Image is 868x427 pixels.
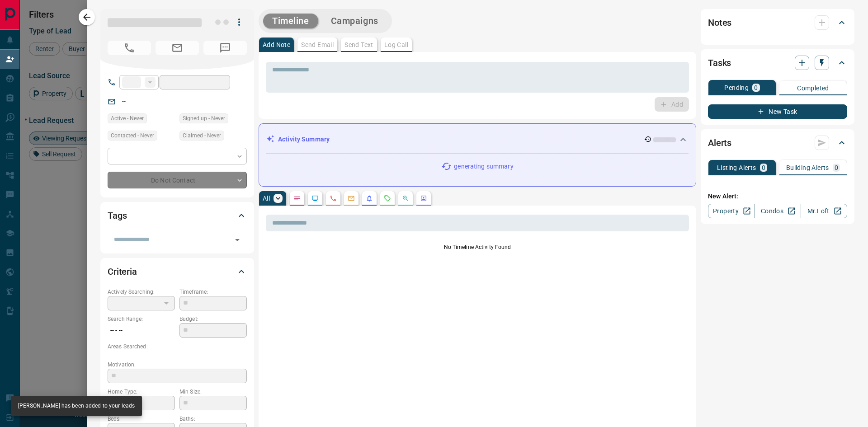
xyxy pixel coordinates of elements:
span: Contacted - Never [111,131,154,140]
div: Criteria [108,261,247,282]
span: Claimed - Never [183,131,221,140]
svg: Requests [384,195,391,202]
p: All [263,195,270,202]
p: Motivation: [108,361,247,369]
svg: Emails [348,195,355,202]
h2: Alerts [708,136,731,150]
a: Condos [754,204,801,218]
p: Completed [797,85,829,91]
a: -- [122,98,126,105]
svg: Agent Actions [420,195,427,202]
p: generating summary [454,162,513,171]
p: Min Size: [179,388,247,396]
div: Activity Summary [266,131,689,148]
span: No Number [203,41,247,55]
div: Tags [108,205,247,226]
div: Do Not Contact [108,172,247,188]
h2: Notes [708,15,731,30]
div: Notes [708,12,847,33]
p: Areas Searched: [108,343,247,351]
p: -- - -- [108,323,175,338]
p: Activity Summary [278,135,330,144]
div: Alerts [708,132,847,154]
span: No Number [108,41,151,55]
p: Baths: [179,415,247,423]
svg: Lead Browsing Activity [311,195,319,202]
h2: Tags [108,208,127,223]
div: [PERSON_NAME] has been added to your leads [18,399,135,413]
svg: Opportunities [402,195,409,202]
p: New Alert: [708,192,847,201]
p: Budget: [179,315,247,323]
svg: Calls [330,195,337,202]
p: Listing Alerts [717,164,756,171]
p: Actively Searching: [108,288,175,296]
svg: Notes [293,195,301,202]
p: 0 [762,164,765,171]
div: Tasks [708,52,847,74]
span: Active - Never [111,114,144,123]
p: 0 [754,84,758,91]
a: Mr.Loft [801,204,847,218]
p: Building Alerts [786,164,829,171]
span: No Email [156,41,199,55]
svg: Listing Alerts [366,195,373,202]
button: Open [231,234,244,246]
p: No Timeline Activity Found [266,243,689,251]
span: Signed up - Never [183,114,225,123]
p: Beds: [108,415,175,423]
button: Campaigns [322,14,387,28]
p: 0 [835,164,838,171]
button: New Task [708,104,847,119]
p: Pending [724,84,749,91]
button: Timeline [263,14,318,28]
p: Add Note [263,42,290,48]
a: Property [708,204,755,218]
h2: Criteria [108,264,137,279]
p: Home Type: [108,388,175,396]
h2: Tasks [708,56,731,70]
p: Search Range: [108,315,175,323]
p: Timeframe: [179,288,247,296]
